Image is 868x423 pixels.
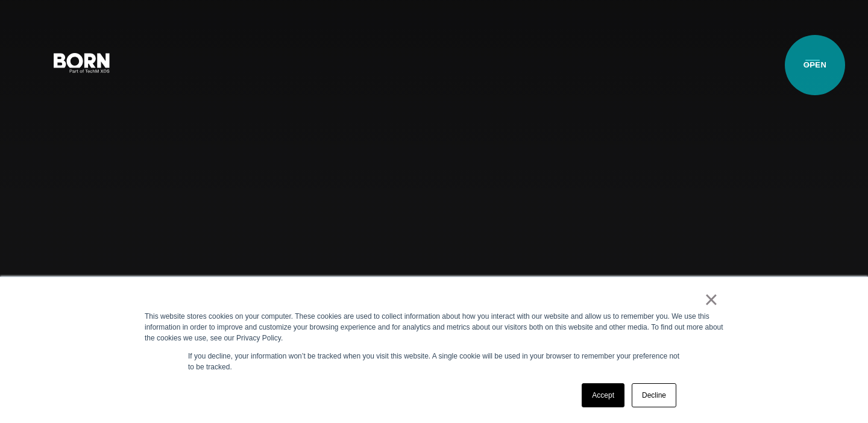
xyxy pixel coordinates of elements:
div: This website stores cookies on your computer. These cookies are used to collect information about... [145,311,723,343]
a: Accept [582,383,624,407]
p: If you decline, your information won’t be tracked when you visit this website. A single cookie wi... [188,351,680,372]
a: × [704,294,719,305]
button: Open [798,49,827,75]
a: Decline [632,383,676,407]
